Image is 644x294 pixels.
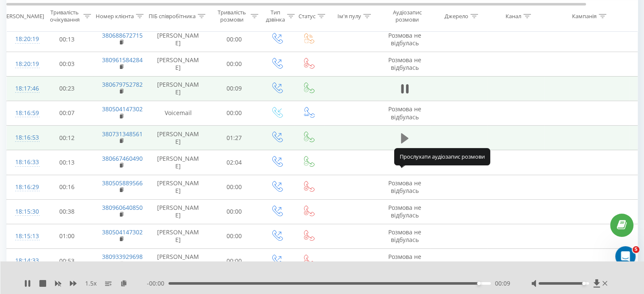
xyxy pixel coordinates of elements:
[506,12,521,19] div: Канал
[208,249,261,273] td: 00:00
[15,105,32,121] div: 18:16:59
[102,56,143,64] a: 380961584284
[41,224,94,248] td: 01:00
[149,224,208,248] td: [PERSON_NAME]
[48,9,81,23] div: Тривалість очікування
[41,101,94,125] td: 00:07
[41,27,94,52] td: 00:13
[102,253,143,261] a: 380933929698
[388,56,421,71] span: Розмова не відбулась
[388,105,421,121] span: Розмова не відбулась
[149,126,208,150] td: [PERSON_NAME]
[388,203,421,219] span: Розмова не відбулась
[102,179,143,187] a: 380505889566
[388,253,421,268] span: Розмова не відбулась
[445,12,468,19] div: Джерело
[15,154,32,170] div: 18:16:33
[388,228,421,244] span: Розмова не відбулась
[41,199,94,224] td: 00:38
[15,31,32,47] div: 18:20:19
[149,150,208,175] td: [PERSON_NAME]
[337,12,361,19] div: Ім'я пулу
[149,249,208,273] td: [PERSON_NAME]
[477,282,481,285] div: Accessibility label
[15,56,32,72] div: 18:20:19
[149,175,208,199] td: [PERSON_NAME]
[208,175,261,199] td: 00:00
[582,282,586,285] div: Accessibility label
[41,249,94,273] td: 00:53
[41,76,94,101] td: 00:23
[102,130,143,138] a: 380731348561
[208,27,261,52] td: 00:00
[41,150,94,175] td: 00:13
[149,199,208,224] td: [PERSON_NAME]
[1,12,44,19] div: [PERSON_NAME]
[299,12,315,19] div: Статус
[149,76,208,101] td: [PERSON_NAME]
[208,126,261,150] td: 01:27
[15,179,32,195] div: 18:16:29
[149,12,196,19] div: ПІБ співробітника
[102,105,143,113] a: 380504147302
[388,31,421,47] span: Розмова не відбулась
[147,279,169,288] span: - 00:00
[266,9,285,23] div: Тип дзвінка
[208,150,261,175] td: 02:04
[388,179,421,195] span: Розмова не відбулась
[15,129,32,146] div: 18:16:53
[85,279,97,288] span: 1.5 x
[15,253,32,269] div: 18:14:33
[41,126,94,150] td: 00:12
[208,199,261,224] td: 00:00
[387,9,428,23] div: Аудіозапис розмови
[15,203,32,220] div: 18:15:30
[208,76,261,101] td: 00:09
[208,101,261,125] td: 00:00
[102,228,143,236] a: 380504147302
[495,279,510,288] span: 00:09
[41,52,94,76] td: 00:03
[15,228,32,245] div: 18:15:13
[102,31,143,39] a: 380688672715
[41,175,94,199] td: 00:16
[149,101,208,125] td: Voicemail
[15,80,32,97] div: 18:17:46
[572,12,597,19] div: Кампанія
[102,80,143,88] a: 380679752782
[102,154,143,162] a: 380667460490
[633,246,639,253] span: 5
[149,27,208,52] td: [PERSON_NAME]
[615,246,636,267] iframe: Intercom live chat
[394,148,490,165] div: Прослухати аудіозапис розмови
[208,224,261,248] td: 00:00
[215,9,249,23] div: Тривалість розмови
[96,12,134,19] div: Номер клієнта
[208,52,261,76] td: 00:00
[149,52,208,76] td: [PERSON_NAME]
[102,203,143,212] a: 380960640850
